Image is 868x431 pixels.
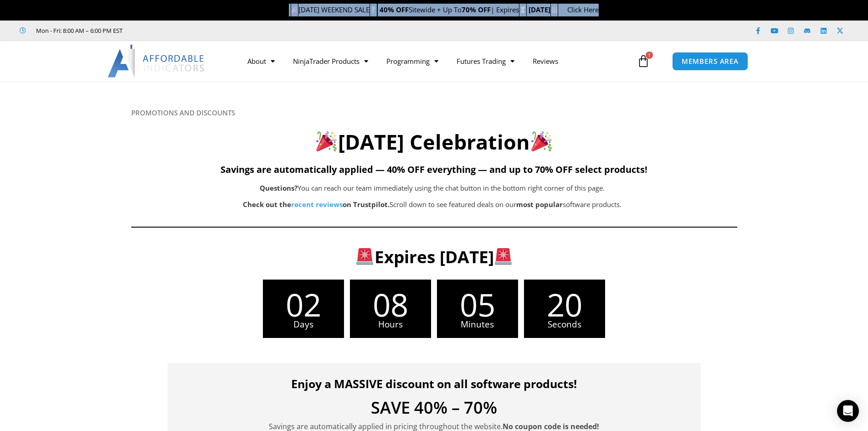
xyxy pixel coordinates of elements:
span: 1 [646,52,653,59]
a: 1 [623,48,663,74]
h6: PROMOTIONS AND DISCOUNTS [131,109,737,117]
span: Seconds [524,320,605,329]
img: 🚨 [356,248,373,265]
span: Days [263,320,344,329]
span: Minutes [437,320,518,329]
a: MEMBERS AREA [672,52,748,71]
h2: [DATE] Celebration [131,129,737,156]
img: ⌛ [519,6,526,13]
img: 🎉 [291,6,298,13]
p: You can reach our team immediately using the chat button in the bottom right corner of this page. [177,182,688,195]
strong: Check out the on Trustpilot. [243,200,390,209]
span: 20 [524,289,605,320]
img: 🎉 [316,131,337,151]
img: 🏌️‍♂️ [370,6,377,13]
b: most popular [516,200,563,209]
span: [DATE] WEEKEND SALE Sitewide + Up To | Expires [289,5,528,14]
strong: 40% OFF [380,5,409,14]
span: MEMBERS AREA [682,58,739,65]
a: About [238,51,284,72]
p: Scroll down to see featured deals on our software products. [177,198,688,211]
a: NinjaTrader Products [284,51,377,72]
span: Hours [350,320,431,329]
strong: [DATE] [529,5,558,14]
a: Reviews [524,51,567,72]
img: 🏭 [551,6,558,13]
h5: Savings are automatically applied — 40% OFF everything — and up to 70% OFF select products! [131,164,737,175]
span: 02 [263,289,344,320]
div: Open Intercom Messenger [837,400,859,422]
img: LogoAI | Affordable Indicators – NinjaTrader [108,45,205,78]
a: Futures Trading [447,51,524,72]
strong: 70% OFF [462,5,491,14]
a: Programming [377,51,447,72]
h3: Expires [DATE] [179,246,689,268]
h4: Enjoy a MASSIVE discount on all software products! [181,377,687,390]
h4: SAVE 40% – 70% [181,400,687,416]
a: recent reviews [291,200,343,209]
img: 🚨 [495,248,512,265]
a: Click Here [567,5,599,14]
span: 08 [350,289,431,320]
span: 05 [437,289,518,320]
iframe: Customer reviews powered by Trustpilot [135,26,272,35]
b: Questions? [260,183,298,192]
img: 🎉 [531,131,552,151]
nav: Menu [238,51,635,72]
span: Mon - Fri: 8:00 AM – 6:00 PM EST [34,25,123,36]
